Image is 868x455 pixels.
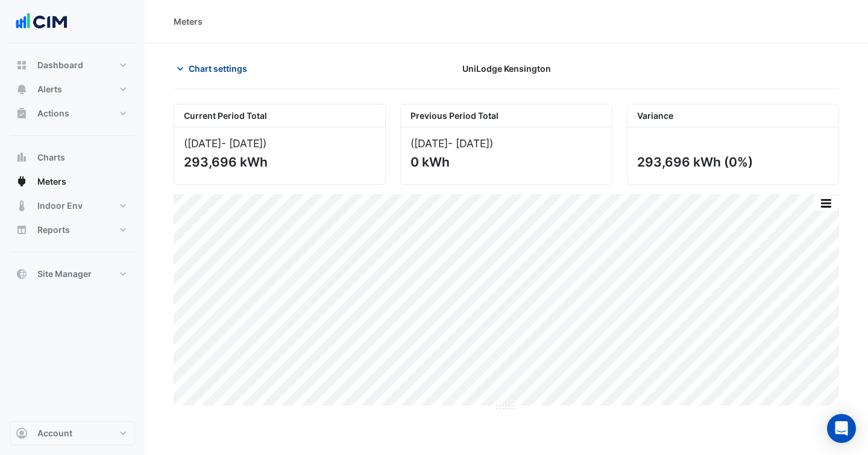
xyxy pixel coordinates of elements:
[10,53,135,77] button: Dashboard
[827,414,856,443] div: Open Intercom Messenger
[10,262,135,286] button: Site Manager
[174,58,255,79] button: Chart settings
[10,101,135,126] button: Actions
[37,107,69,119] span: Actions
[410,154,600,170] div: 0 kWh
[16,107,28,119] app-icon: Actions
[10,170,135,194] button: Meters
[10,145,135,170] button: Charts
[189,62,247,75] span: Chart settings
[37,268,92,280] span: Site Manager
[401,104,612,127] div: Previous Period Total
[14,10,69,34] img: Company Logo
[10,194,135,218] button: Indoor Env
[174,15,203,28] div: Meters
[37,200,83,212] span: Indoor Env
[37,427,72,439] span: Account
[16,224,28,236] app-icon: Reports
[448,137,489,150] span: - [DATE]
[10,77,135,101] button: Alerts
[37,59,83,71] span: Dashboard
[10,218,135,242] button: Reports
[16,176,28,188] app-icon: Meters
[627,104,838,127] div: Variance
[637,154,826,170] div: 293,696 kWh (0%)
[16,200,28,212] app-icon: Indoor Env
[221,137,263,150] span: - [DATE]
[174,104,385,127] div: Current Period Total
[37,151,65,164] span: Charts
[462,62,551,75] span: UniLodge Kensington
[814,196,838,211] button: More Options
[16,59,28,71] app-icon: Dashboard
[37,224,70,236] span: Reports
[16,268,28,280] app-icon: Site Manager
[16,151,28,164] app-icon: Charts
[37,176,66,188] span: Meters
[37,83,62,95] span: Alerts
[410,137,602,150] div: ([DATE] )
[16,83,28,95] app-icon: Alerts
[184,154,373,170] div: 293,696 kWh
[184,137,376,150] div: ([DATE] )
[10,421,135,445] button: Account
